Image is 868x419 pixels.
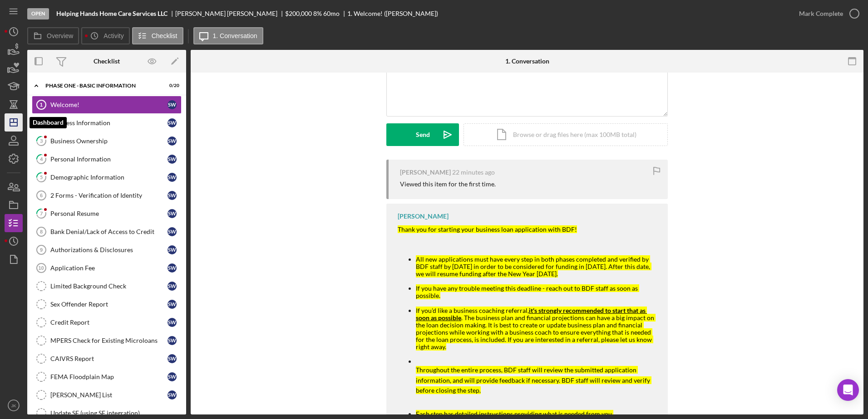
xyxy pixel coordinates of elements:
mark: If you have any trouble meeting this deadline - reach out to BDF staff as soon as possible. [416,284,639,299]
div: S W [168,282,177,291]
a: Limited Background CheckSW [32,277,182,295]
label: Activity [104,32,123,39]
button: Checklist [132,27,183,44]
a: FEMA Floodplain MapSW [32,368,182,386]
b: Helping Hands Home Care Services LLC [56,10,168,17]
mark: All new applications must have every step in both phases completed and verified by BDF staff by [... [416,255,651,278]
button: Overview [27,27,79,44]
mark: Each step has detailed instructions providing what is needed from you. [416,410,613,418]
a: 9Authorizations & DisclosuresSW [32,241,182,259]
div: Credit Report [50,319,168,326]
a: 3Business OwnershipSW [32,132,182,150]
div: 0 / 20 [163,83,179,88]
div: [PERSON_NAME] [400,169,451,176]
tspan: 6 [40,193,43,198]
tspan: 2 [40,120,43,126]
span: $200,000 [285,10,312,17]
div: Business Information [50,119,168,127]
div: Personal Resume [50,210,168,217]
time: 2025-10-09 16:31 [452,169,495,176]
tspan: 5 [40,174,43,180]
button: JK [5,396,23,414]
button: Send [386,123,459,146]
div: Business Ownership [50,137,168,145]
mark: If you'd like a business coaching referral, . The business plan and financial projections can hav... [416,307,656,351]
div: Send [416,123,430,146]
div: 60 mo [323,10,340,17]
div: 8 % [313,10,322,17]
div: Welcome! [50,101,168,108]
div: Checklist [94,58,120,65]
div: S W [168,118,177,127]
strong: it's strongly recommended to start that as soon as possible [416,307,647,322]
div: 1. Conversation [505,58,549,65]
div: Application Fee [50,264,168,272]
div: Sex Offender Report [50,301,168,308]
div: [PERSON_NAME] [398,213,449,220]
a: CAIVRS ReportSW [32,350,182,368]
div: FEMA Floodplain Map [50,373,168,380]
div: S W [168,155,177,164]
label: 1. Conversation [213,32,257,39]
div: Open [27,8,49,19]
div: S W [168,173,177,182]
a: Credit ReportSW [32,313,182,331]
label: Checklist [152,32,178,39]
div: Limited Background Check [50,283,168,290]
a: 62 Forms - Verification of IdentitySW [32,186,182,205]
div: S W [168,336,177,345]
tspan: 3 [40,138,43,144]
tspan: 7 [40,210,43,216]
a: 10Application FeeSW [32,259,182,277]
a: 7Personal ResumeSW [32,205,182,223]
a: Sex Offender ReportSW [32,295,182,313]
a: 8Bank Denial/Lack of Access to CreditSW [32,223,182,241]
div: S W [168,318,177,327]
div: S W [168,300,177,309]
div: Phase One - Basic Information [45,83,157,88]
button: 1. Conversation [193,27,263,44]
div: S W [168,390,177,400]
a: 5Demographic InformationSW [32,168,182,186]
tspan: 4 [40,156,43,162]
text: JK [11,403,16,408]
tspan: 1 [40,102,43,107]
div: S W [168,245,177,254]
div: S W [168,209,177,218]
button: Activity [81,27,129,44]
div: S W [168,354,177,363]
div: [PERSON_NAME] List [50,391,168,399]
div: Bank Denial/Lack of Access to Credit [50,228,168,235]
div: Demographic Information [50,174,168,181]
div: S W [168,227,177,236]
tspan: 10 [38,265,44,271]
mark: Thank you for starting your business loan application with BDF! [398,225,577,233]
a: [PERSON_NAME] ListSW [32,386,182,404]
tspan: 8 [40,229,43,234]
div: Authorizations & Disclosures [50,246,168,253]
div: S W [168,191,177,200]
div: Personal Information [50,156,168,163]
a: 4Personal InformationSW [32,150,182,168]
div: Update SF (using SF integration) [50,409,181,417]
div: MPERS Check for Existing Microloans [50,337,168,344]
div: Open Intercom Messenger [837,379,859,401]
a: MPERS Check for Existing MicroloansSW [32,331,182,350]
div: Viewed this item for the first time. [400,180,496,188]
tspan: 9 [40,247,43,253]
button: Mark Complete [790,5,863,23]
div: S W [168,263,177,273]
div: S W [168,100,177,109]
mark: Throughout the entire process, BDF staff will review the submitted application information, and w... [416,366,651,394]
div: S W [168,372,177,381]
div: [PERSON_NAME] [PERSON_NAME] [175,10,285,17]
a: 2Business InformationSW [32,114,182,132]
label: Overview [47,32,73,39]
div: 1. Welcome! ([PERSON_NAME]) [347,10,438,17]
div: S W [168,136,177,146]
a: 1Welcome!SW [32,96,182,114]
div: CAIVRS Report [50,355,168,362]
div: Mark Complete [799,5,843,23]
div: 2 Forms - Verification of Identity [50,192,168,199]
